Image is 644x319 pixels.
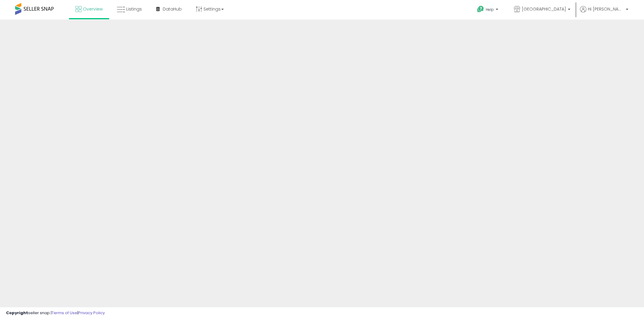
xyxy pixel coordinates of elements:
[588,6,624,12] span: Hi [PERSON_NAME]
[83,6,103,12] span: Overview
[477,5,484,13] i: Get Help
[472,1,504,20] a: Help
[522,6,566,12] span: [GEOGRAPHIC_DATA]
[486,7,494,12] span: Help
[126,6,142,12] span: Listings
[163,6,182,12] span: DataHub
[580,6,628,20] a: Hi [PERSON_NAME]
